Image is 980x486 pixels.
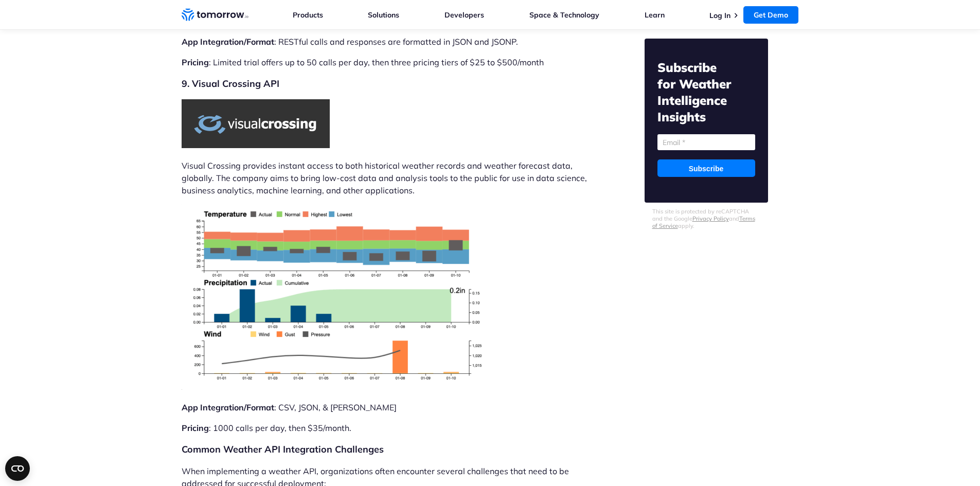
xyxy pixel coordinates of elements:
[182,7,248,23] a: Home link
[182,422,590,434] p: : 1000 calls per day, then $35/month.
[444,10,484,20] a: Developers
[657,59,755,125] h2: Subscribe for Weather Intelligence Insights
[652,215,755,229] a: Terms of Service
[368,10,399,20] a: Solutions
[182,402,274,412] strong: App Integration/Format
[652,208,760,229] p: This site is protected by reCAPTCHA and the Google and apply.
[657,134,755,150] input: Email *
[182,159,590,196] p: Visual Crossing provides instant access to both historical weather records and weather forecast d...
[182,57,209,67] strong: Pricing
[293,10,323,20] a: Products
[182,401,590,413] p: : CSV, JSON, & [PERSON_NAME]
[645,10,665,20] a: Learn
[182,423,209,433] strong: Pricing
[657,159,755,177] input: Subscribe
[182,56,590,68] p: : Limited trial offers up to 50 calls per day, then three pricing tiers of $25 to $500/month
[529,10,599,20] a: Space & Technology
[743,6,798,24] a: Get Demo
[5,456,30,481] button: Open CMP widget
[709,11,730,20] a: Log In
[692,215,729,222] a: Privacy Policy
[182,77,590,91] h2: 9. Visual Crossing API
[182,442,590,457] h2: Common Weather API Integration Challenges
[182,37,274,47] strong: App Integration/Format
[182,35,590,48] p: : RESTful calls and responses are formatted in JSON and JSONP.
